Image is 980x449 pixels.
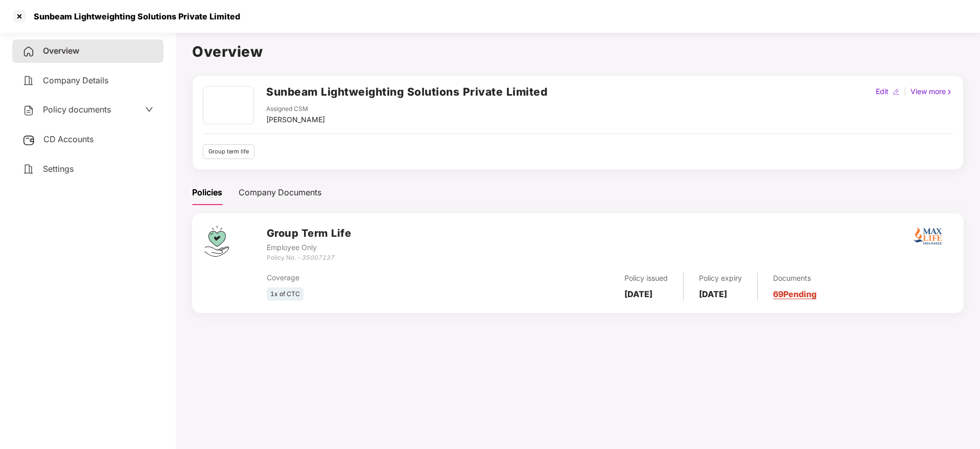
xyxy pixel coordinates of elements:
span: down [145,105,153,114]
b: [DATE] [699,289,727,299]
div: Group term life [203,144,254,159]
h3: Group Term Life [267,226,352,241]
div: 1x of CTC [267,287,304,301]
div: View more [908,86,955,97]
div: Policy No. - [267,253,352,263]
span: Policy documents [43,104,111,115]
img: maxlife.png [911,225,948,248]
span: Overview [43,46,79,56]
a: 69 Pending [773,289,816,299]
img: editIcon [893,88,900,96]
img: svg+xml;base64,PHN2ZyB4bWxucz0iaHR0cDovL3d3dy53My5vcmcvMjAwMC9zdmciIHdpZHRoPSIyNCIgaGVpZ2h0PSIyNC... [22,104,35,117]
h1: Overview [192,40,964,63]
i: 35007137 [301,254,334,261]
img: svg+xml;base64,PHN2ZyB4bWxucz0iaHR0cDovL3d3dy53My5vcmcvMjAwMC9zdmciIHdpZHRoPSIyNCIgaGVpZ2h0PSIyNC... [22,46,35,58]
div: [PERSON_NAME] [266,114,325,125]
img: svg+xml;base64,PHN2ZyB3aWR0aD0iMjUiIGhlaWdodD0iMjQiIHZpZXdCb3g9IjAgMCAyNSAyNCIgZmlsbD0ibm9uZSIgeG... [22,134,35,146]
div: Company Documents [239,186,321,199]
img: rightIcon [946,88,953,96]
b: [DATE] [624,289,652,299]
div: Policy issued [624,273,668,284]
img: svg+xml;base64,PHN2ZyB4bWxucz0iaHR0cDovL3d3dy53My5vcmcvMjAwMC9zdmciIHdpZHRoPSIyNCIgaGVpZ2h0PSIyNC... [22,75,35,87]
div: Policy expiry [699,273,742,284]
span: CD Accounts [43,134,94,144]
div: Employee Only [267,242,352,253]
div: Documents [773,273,816,284]
div: Assigned CSM [266,104,325,114]
h2: Sunbeam Lightweighting Solutions Private Limited [266,83,547,100]
div: Coverage [267,272,495,283]
span: Settings [43,164,74,174]
span: Company Details [43,75,108,85]
img: svg+xml;base64,PHN2ZyB4bWxucz0iaHR0cDovL3d3dy53My5vcmcvMjAwMC9zdmciIHdpZHRoPSIyNCIgaGVpZ2h0PSIyNC... [22,163,35,175]
img: svg+xml;base64,PHN2ZyB4bWxucz0iaHR0cDovL3d3dy53My5vcmcvMjAwMC9zdmciIHdpZHRoPSI0Ny43MTQiIGhlaWdodD... [204,226,229,257]
div: Sunbeam Lightweighting Solutions Private Limited [28,11,240,21]
div: Edit [874,86,891,97]
div: Policies [192,186,222,199]
div: | [902,86,908,97]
